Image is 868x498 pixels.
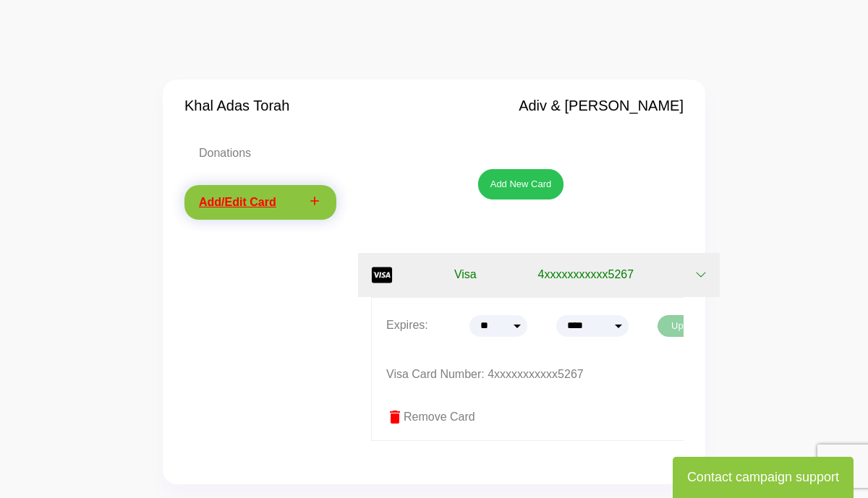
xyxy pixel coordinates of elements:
a: Donations [184,136,336,171]
a: addAdd/Edit Card [184,185,336,220]
span: delete [386,408,404,426]
button: Add New Card [478,169,564,199]
button: Contact campaign support [673,457,854,498]
button: Visa 4xxxxxxxxxxx5267 [358,253,720,297]
span: Add/Edit Card [199,196,276,208]
span: Visa [454,266,477,283]
h4: Adiv & [PERSON_NAME] [519,97,684,114]
p: Expires: [386,315,428,336]
span: 4xxxxxxxxxxx5267 [538,266,634,283]
button: Update [658,315,715,337]
p: Visa Card Number: 4xxxxxxxxxxx5267 [386,364,718,385]
i: add [307,194,322,208]
label: Remove Card [386,408,718,426]
h4: Khal Adas Torah [184,97,289,114]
